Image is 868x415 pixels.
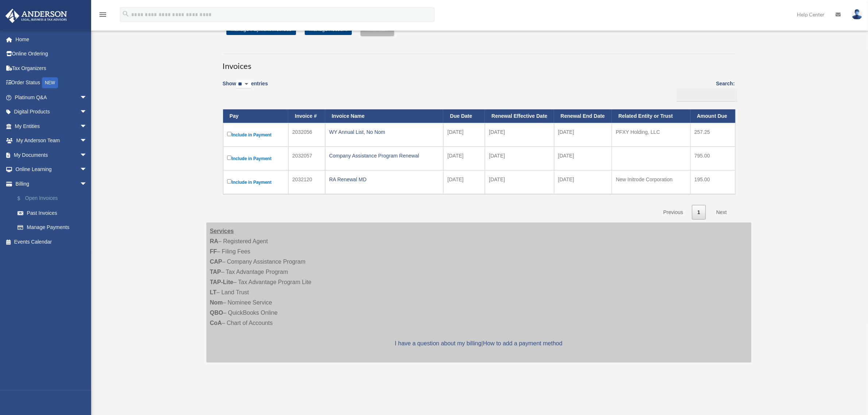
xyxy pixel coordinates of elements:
div: RA Renewal MD [329,174,440,185]
a: I have a question about my billing [395,340,481,346]
a: Billingarrow_drop_down [5,177,98,191]
a: Manage Account [305,23,351,35]
a: Platinum Q&Aarrow_drop_down [5,90,98,105]
a: Next [711,205,732,220]
td: [DATE] [554,147,612,170]
a: Home [5,32,98,47]
strong: Nom [210,299,223,306]
div: – Registered Agent – Filing Fees – Company Assistance Program – Tax Advantage Program – Tax Advan... [206,222,751,362]
a: Manage Payments [10,220,98,235]
a: Previous [658,205,688,220]
th: Due Date: activate to sort column ascending [443,109,485,123]
td: 195.00 [690,170,735,194]
input: Include in Payment [227,179,232,184]
a: Online Ordering [5,47,98,61]
span: arrow_drop_down [80,162,94,177]
td: [DATE] [485,147,554,170]
i: menu [98,10,107,19]
span: arrow_drop_down [80,177,94,191]
td: [DATE] [485,170,554,194]
td: PFXY Holding, LLC [612,123,690,147]
th: Renewal Effective Date: activate to sort column ascending [485,109,554,123]
a: My Documentsarrow_drop_down [5,148,98,162]
a: Online Learningarrow_drop_down [5,162,98,177]
td: New Initrode Corporation [612,170,690,194]
td: [DATE] [443,123,485,147]
td: 2032057 [288,147,325,170]
td: [DATE] [443,147,485,170]
td: 257.25 [690,123,735,147]
span: arrow_drop_down [80,148,94,163]
td: [DATE] [485,123,554,147]
strong: TAP-Lite [210,279,234,285]
span: arrow_drop_down [80,119,94,134]
span: arrow_drop_down [80,90,94,105]
a: Digital Productsarrow_drop_down [5,105,98,119]
th: Renewal End Date: activate to sort column ascending [554,109,612,123]
input: Include in Payment [227,155,232,160]
img: Anderson Advisors Platinum Portal [3,9,69,23]
a: Past Invoices [10,206,98,220]
label: Include in Payment [227,154,284,163]
label: Include in Payment [227,178,284,187]
a: $Open Invoices [10,191,98,206]
strong: CoA [210,320,222,326]
label: Include in Payment [227,130,284,139]
img: User Pic [852,9,863,20]
a: 1 [692,205,706,220]
select: Showentries [236,80,251,89]
strong: TAP [210,269,221,275]
div: NEW [42,77,58,88]
td: [DATE] [554,123,612,147]
div: WY Annual List, No Nom [329,127,440,137]
a: My Anderson Teamarrow_drop_down [5,133,98,148]
div: Company Assistance Program Renewal [329,151,440,161]
th: Invoice #: activate to sort column ascending [288,109,325,123]
a: menu [98,13,107,19]
strong: Services [210,228,234,234]
i: search [122,10,130,18]
td: [DATE] [554,170,612,194]
th: Amount Due: activate to sort column ascending [690,109,735,123]
label: Search: [674,79,735,102]
input: Include in Payment [227,132,232,136]
span: arrow_drop_down [80,105,94,120]
p: | [210,338,748,349]
th: Invoice Name: activate to sort column ascending [325,109,444,123]
strong: RA [210,238,218,244]
strong: FF [210,248,217,255]
label: Show entries [223,79,268,96]
span: arrow_drop_down [80,133,94,148]
strong: LT [210,289,217,295]
td: [DATE] [443,170,485,194]
td: 2032120 [288,170,325,194]
h3: Invoices [223,54,735,72]
th: Related Entity or Trust: activate to sort column ascending [612,109,690,123]
td: 795.00 [690,147,735,170]
strong: QBO [210,310,223,316]
input: Search: [677,88,737,102]
th: Pay: activate to sort column descending [223,109,288,123]
span: $ [22,194,25,203]
a: My Entitiesarrow_drop_down [5,119,98,133]
a: Order StatusNEW [5,75,98,90]
a: How to add a payment method [483,340,563,346]
a: Tax Organizers [5,61,98,75]
a: Manage Payment Methods [226,23,296,35]
td: 2032056 [288,123,325,147]
a: Events Calendar [5,234,98,249]
strong: CAP [210,259,222,265]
